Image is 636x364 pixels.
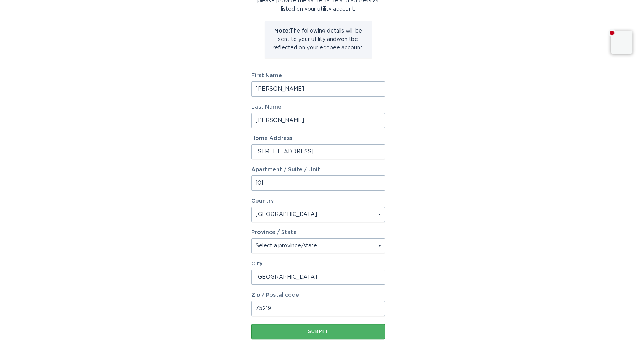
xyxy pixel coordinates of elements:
p: The following details will be sent to your utility and won't be reflected on your ecobee account. [270,27,366,52]
label: Home Address [251,136,385,141]
button: Submit [251,324,385,339]
label: Province / State [251,230,297,235]
label: City [251,261,385,266]
label: Last Name [251,104,385,110]
div: Submit [255,329,381,334]
strong: Note: [274,28,290,34]
label: First Name [251,73,385,78]
label: Apartment / Suite / Unit [251,167,385,172]
label: Zip / Postal code [251,292,385,298]
label: Country [251,198,274,204]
